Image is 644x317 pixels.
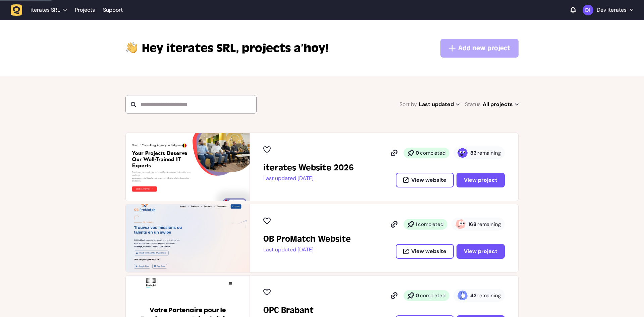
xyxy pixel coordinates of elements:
[597,7,627,13] p: Dev iterates
[477,292,501,299] span: remaining
[142,40,328,56] p: projects a’hoy!
[126,204,250,272] img: OB ProMatch Website
[416,150,419,156] strong: 0
[31,7,60,13] span: iterates SRL
[464,177,497,183] span: View project
[477,221,501,228] span: remaining
[470,292,477,299] strong: 43
[11,4,71,16] button: iterates SRL
[420,150,445,156] span: completed
[103,7,123,13] a: Support
[416,292,419,299] strong: 0
[418,221,443,228] span: completed
[464,249,497,254] span: View project
[125,40,138,54] img: hi-hand
[468,221,477,228] strong: 168
[411,249,446,254] span: View website
[396,173,454,187] button: View website
[263,305,314,316] h2: OPC Brabant
[263,246,351,253] p: Last updated [DATE]
[458,44,510,53] span: Add new project
[465,100,481,109] span: Status
[396,244,454,259] button: View website
[399,100,417,109] span: Sort by
[457,173,505,187] button: View project
[470,150,477,156] strong: 83
[416,221,417,228] strong: 1
[583,5,633,15] button: Dev iterates
[419,100,460,109] span: Last updated
[75,4,95,16] a: Projects
[263,175,354,182] p: Last updated [DATE]
[483,100,519,109] span: All projects
[411,177,446,183] span: View website
[583,5,593,15] img: Dev iterates
[440,39,519,58] button: Add new project
[477,150,501,156] span: remaining
[457,244,505,259] button: View project
[263,162,354,173] h2: iterates Website 2026
[263,234,351,244] h2: OB ProMatch Website
[126,133,250,201] img: iterates Website 2026
[142,40,239,56] span: iterates SRL
[420,292,445,299] span: completed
